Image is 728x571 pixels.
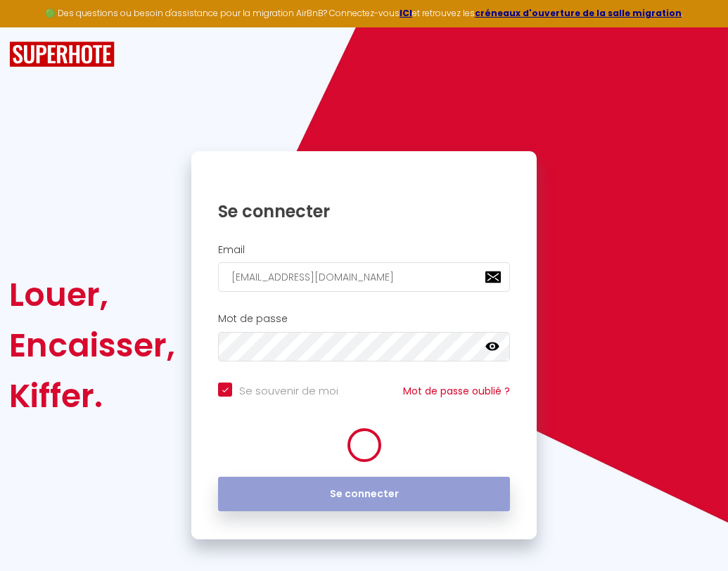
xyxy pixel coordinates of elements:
div: Kiffer. [9,371,175,421]
a: créneaux d'ouverture de la salle migration [475,7,682,19]
h2: Mot de passe [218,313,510,325]
div: Encaisser, [9,320,175,371]
div: Louer, [9,269,175,320]
a: Mot de passe oublié ? [403,384,510,398]
button: Ouvrir le widget de chat LiveChat [11,6,53,48]
img: SuperHote logo [9,41,115,68]
h1: Se connecter [218,200,510,222]
h2: Email [218,244,510,256]
input: Ton Email [218,262,510,292]
a: ICI [400,7,412,19]
button: Se connecter [218,477,510,512]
